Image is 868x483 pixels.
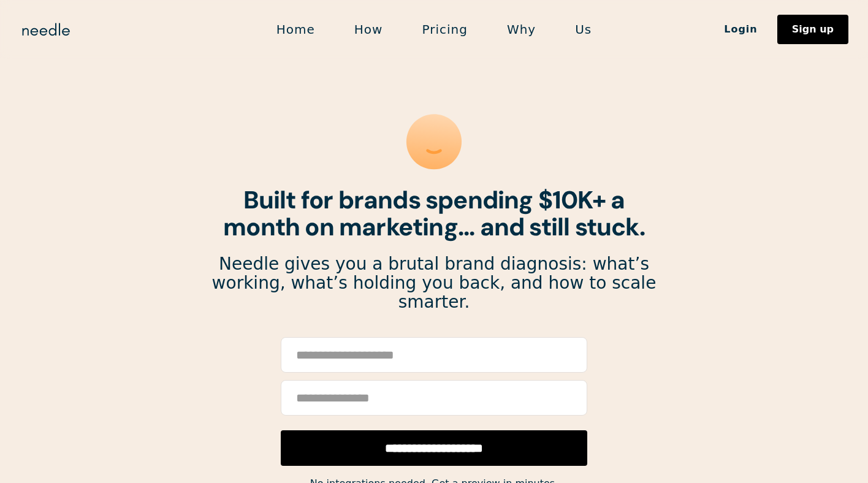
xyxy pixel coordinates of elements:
form: Email Form [281,337,587,466]
a: Us [555,17,611,42]
a: Why [487,17,555,42]
strong: Built for brands spending $10K+ a month on marketing... and still stuck. [223,184,645,243]
div: Sign up [792,25,834,34]
a: How [335,17,403,42]
a: Sign up [777,15,848,44]
a: Home [257,17,335,42]
p: Needle gives you a brutal brand diagnosis: what’s working, what’s holding you back, and how to sc... [211,255,657,311]
a: Pricing [402,17,487,42]
a: Login [704,19,777,40]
